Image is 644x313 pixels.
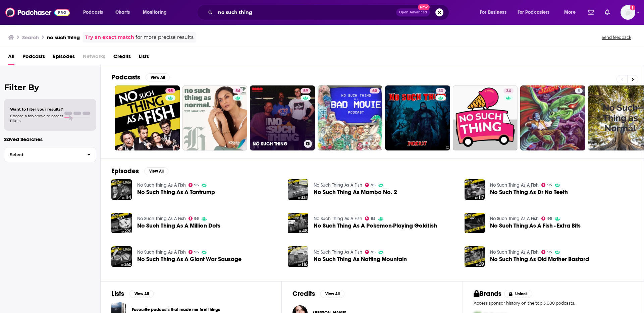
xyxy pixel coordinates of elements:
a: No Such Thing As A Million Dots [137,223,220,229]
p: Access sponsor history on the top 5,000 podcasts. [474,301,633,306]
img: No Such Thing As A Pokemon-Playing Goldfish [288,213,308,233]
a: 59NO SUCH THING [250,85,315,150]
a: No Such Thing As A Fish - Extra Bits [490,223,581,229]
a: 95 [165,88,175,93]
span: 54 [235,88,240,95]
a: Lists [139,51,149,65]
h2: Brands [474,290,501,298]
span: 95 [371,251,376,254]
a: Podcasts [22,51,45,65]
button: open menu [138,7,175,18]
span: No Such Thing As A Pokemon-Playing Goldfish [314,223,437,229]
a: 54 [233,88,243,93]
a: No Such Thing As Old Mother Bastard [490,256,589,262]
a: 33 [385,85,450,150]
a: EpisodesView All [111,167,168,175]
a: PodcastsView All [111,73,170,81]
span: Choose a tab above to access filters. [10,114,63,123]
span: New [418,4,430,10]
a: 95 [189,216,199,221]
a: 5 [575,88,583,93]
img: No Such Thing As A Million Dots [111,213,132,233]
span: Want to filter your results? [10,107,63,112]
button: Open AdvancedNew [396,8,430,16]
a: No Such Thing As A Fish [137,216,186,222]
img: No Such Thing As A Giant War Sausage [111,246,132,267]
h2: Episodes [111,167,139,175]
span: 59 [303,88,308,95]
a: No Such Thing As Old Mother Bastard [465,246,485,267]
img: User Profile [621,5,635,20]
a: No Such Thing As A Fish [314,216,362,222]
span: Networks [83,51,105,65]
a: CreditsView All [292,290,344,298]
button: Show profile menu [621,5,635,20]
a: 95 [365,250,376,254]
a: 34 [453,85,518,150]
img: No Such Thing As A Tantrump [111,179,132,200]
a: No Such Thing As A Fish [490,216,539,222]
span: Open Advanced [399,11,427,14]
a: No Such Thing As A Fish [137,182,186,188]
a: No Such Thing As A Fish [314,249,362,255]
button: View All [146,73,170,81]
button: open menu [559,7,584,18]
a: Show notifications dropdown [602,7,612,18]
span: 95 [547,184,552,187]
button: Select [4,147,96,162]
span: 95 [194,217,199,220]
h3: Search [22,34,39,41]
a: No Such Thing As A Tantrump [137,189,215,195]
h2: Credits [292,290,315,298]
a: 95 [541,183,552,187]
span: More [564,8,576,17]
span: 33 [438,88,443,95]
button: View All [129,290,154,298]
span: 95 [168,88,173,95]
span: Monitoring [143,8,167,17]
svg: Add a profile image [630,5,635,10]
a: Charts [111,7,134,18]
a: 95 [541,216,552,221]
button: Send feedback [600,35,633,40]
img: Podchaser - Follow, Share and Rate Podcasts [5,6,70,19]
span: 95 [194,251,199,254]
span: For Podcasters [518,8,550,17]
span: 95 [371,217,376,220]
img: No Such Thing As Dr No Teeth [465,179,485,200]
a: Episodes [53,51,75,65]
a: No Such Thing As Mambo No. 2 [314,189,397,195]
span: Podcasts [83,8,103,17]
h2: Lists [111,290,124,298]
span: For Business [480,8,506,17]
a: 60 [318,85,383,150]
a: 95 [115,85,180,150]
a: No Such Thing As A Giant War Sausage [137,256,241,262]
div: Search podcasts, credits, & more... [203,5,455,20]
a: 54 [182,85,248,150]
p: Saved Searches [4,136,96,142]
a: No Such Thing As Notting Mountain [288,246,308,267]
a: Credits [113,51,131,65]
a: No Such Thing As Dr No Teeth [490,189,568,195]
h3: no such thing [47,34,80,41]
a: Try an exact match [85,34,134,41]
a: Show notifications dropdown [585,7,597,18]
img: No Such Thing As A Fish - Extra Bits [465,213,485,233]
button: View All [144,167,168,175]
a: 34 [503,88,514,93]
h2: Filter By [4,82,96,92]
a: All [8,51,14,65]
